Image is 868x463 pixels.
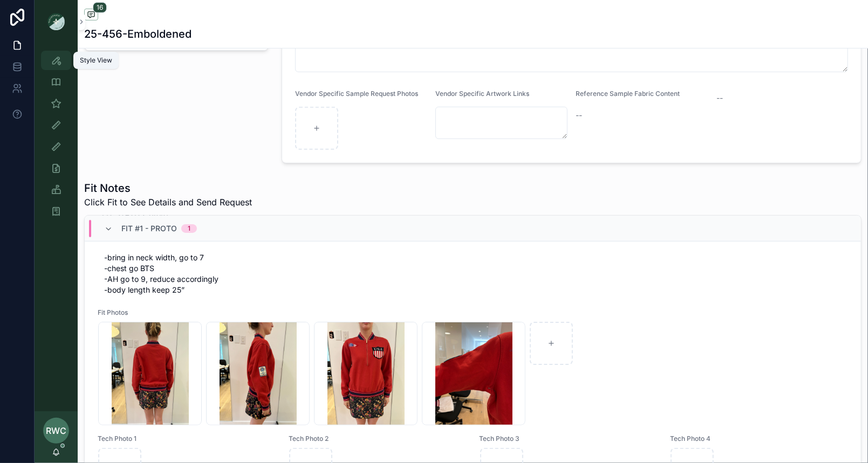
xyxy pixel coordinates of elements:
[84,9,98,22] button: 16
[576,89,680,98] span: Reference Sample Fabric Content
[670,434,848,443] span: Tech Photo 4
[98,434,276,443] span: Tech Photo 1
[84,26,192,42] h1: 25-456-Emboldened
[102,198,844,295] span: [DATE] FIT STATUS: proto STYLE NUMBER: 25-456 (VW) NOTES: -bring in neck width, go to 7 -chest go...
[80,56,112,65] div: Style View
[98,308,848,317] span: Fit Photos
[93,2,107,13] span: 16
[84,181,252,196] h1: Fit Notes
[46,424,66,437] span: RWC
[295,89,418,98] span: Vendor Specific Sample Request Photos
[576,110,583,121] span: --
[435,89,529,98] span: Vendor Specific Artwork Links
[289,434,467,443] span: Tech Photo 2
[84,196,252,209] span: Click Fit to See Details and Send Request
[716,93,723,103] span: --
[121,223,177,234] span: Fit #1 - Proto
[35,43,78,235] div: scrollable content
[480,434,658,443] span: Tech Photo 3
[188,224,190,233] div: 1
[47,13,65,30] img: App logo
